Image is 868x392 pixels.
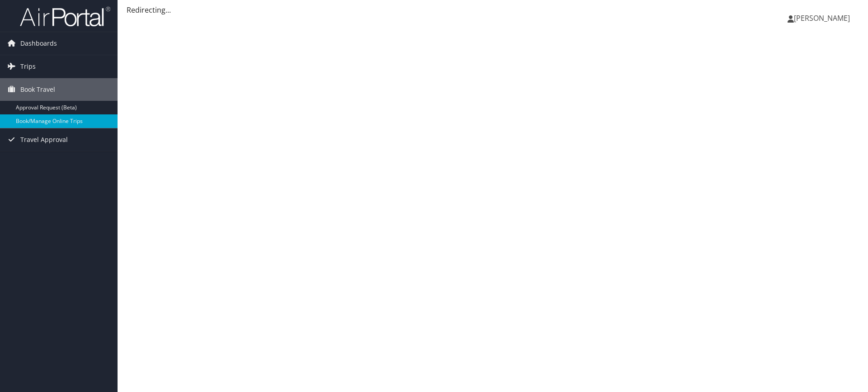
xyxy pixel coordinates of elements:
[20,32,57,55] span: Dashboards
[127,5,859,15] div: Redirecting...
[788,5,859,32] a: [PERSON_NAME]
[794,13,850,23] span: [PERSON_NAME]
[20,55,36,78] span: Trips
[20,78,55,101] span: Book Travel
[20,6,110,27] img: airportal-logo.png
[20,128,68,151] span: Travel Approval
